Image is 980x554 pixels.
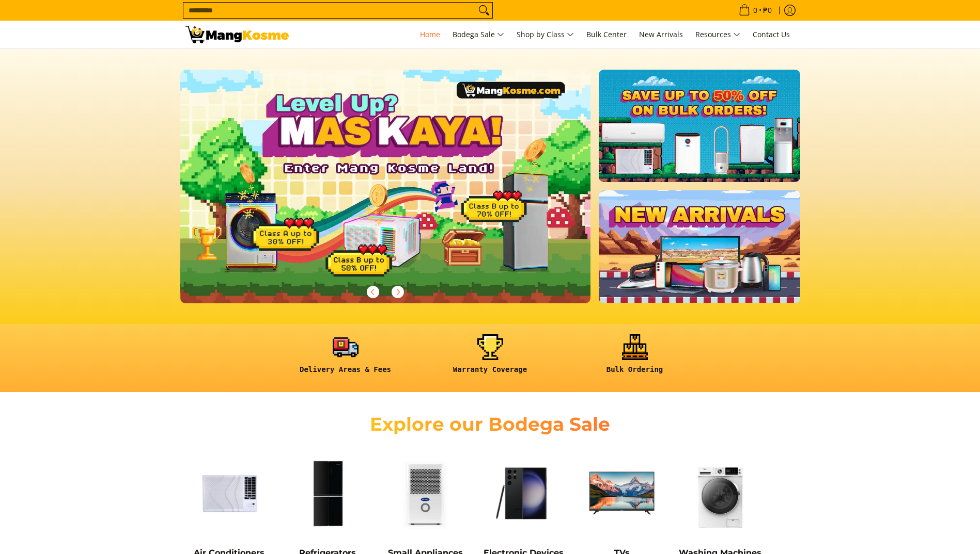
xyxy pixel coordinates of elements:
[690,21,745,48] a: Resources
[753,29,790,39] span: Contact Us
[447,21,509,48] a: Bodega Sale
[774,449,862,537] img: Cookers
[695,28,740,41] span: Resources
[480,449,568,537] img: Electronic Devices
[382,449,470,537] img: Small Appliances
[581,21,632,48] a: Bulk Center
[761,7,773,14] span: ₱0
[517,28,574,41] span: Shop by Class
[423,334,557,382] a: <h6><strong>Warranty Coverage</strong></h6>
[284,449,371,537] img: Refrigerators
[362,281,384,303] button: Previous
[736,5,775,16] span: •
[340,413,640,436] h2: Explore our Bodega Sale
[578,449,666,537] img: TVs
[634,21,688,48] a: New Arrivals
[278,334,413,382] a: <h6><strong>Delivery Areas & Fees</strong></h6>
[476,3,492,18] button: Search
[386,281,409,303] button: Next
[568,334,702,382] a: <h6><strong>Bulk Ordering</strong></h6>
[185,26,289,43] img: Mang Kosme: Your Home Appliances Warehouse Sale Partner!
[420,29,440,39] span: Home
[676,449,764,537] img: Washing Machines
[453,28,504,41] span: Bodega Sale
[748,21,795,48] a: Contact Us
[511,21,579,48] a: Shop by Class
[299,21,795,48] nav: Main Menu
[415,21,445,48] a: Home
[752,7,759,14] span: 0
[639,29,683,39] span: New Arrivals
[586,29,627,39] span: Bulk Center
[185,449,273,537] img: Air Conditioners
[180,70,591,303] img: Gaming desktop banner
